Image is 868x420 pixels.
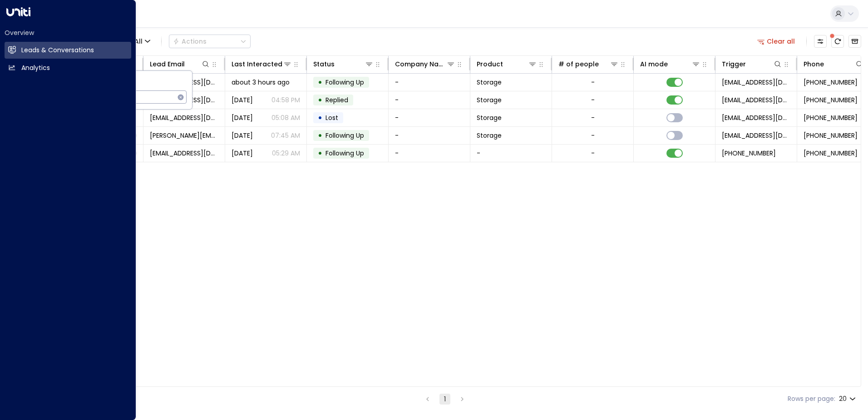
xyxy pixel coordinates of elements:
[722,59,782,70] div: Trigger
[232,113,253,122] span: Aug 04, 2025
[804,78,858,87] span: +447896586374
[477,131,502,140] span: Storage
[150,113,218,122] span: niall.lacey@hotmail.co.uk
[169,35,251,48] button: Actions
[722,131,790,140] span: leads@space-station.co.uk
[232,78,290,87] span: about 3 hours ago
[5,60,131,76] a: Analytics
[804,59,824,70] div: Phone
[318,128,322,143] div: •
[788,394,835,404] label: Rows per page:
[591,113,595,122] div: -
[150,59,185,70] div: Lead Email
[232,149,253,158] span: Jul 16, 2025
[640,59,700,70] div: AI mode
[470,145,552,162] td: -
[318,75,322,90] div: •
[439,394,450,405] button: page 1
[5,28,131,37] h2: Overview
[754,35,799,48] button: Clear all
[839,392,858,405] div: 20
[325,149,364,158] span: Following Up
[477,78,502,87] span: Storage
[318,92,322,108] div: •
[640,59,668,70] div: AI mode
[173,37,207,45] div: Actions
[722,113,790,122] span: leads@space-station.co.uk
[325,95,348,105] span: Replied
[271,131,300,140] p: 07:45 AM
[169,35,251,48] div: Button group with a nested menu
[134,38,143,45] span: All
[477,95,502,105] span: Storage
[804,113,858,122] span: +447944775059
[313,59,335,70] div: Status
[232,59,282,70] div: Last Interacted
[814,35,827,48] button: Customize
[722,149,776,158] span: +447502282795
[318,145,322,161] div: •
[150,149,218,158] span: chef66@hotmail.co.uk
[422,393,468,405] nav: pagination navigation
[804,59,864,70] div: Phone
[21,63,50,73] h2: Analytics
[804,95,858,105] span: +447896586374
[722,59,746,70] div: Trigger
[804,149,858,158] span: +447502282795
[477,113,502,122] span: Storage
[395,59,455,70] div: Company Name
[232,59,292,70] div: Last Interacted
[804,131,858,140] span: +447936685055
[477,59,537,70] div: Product
[389,74,470,91] td: -
[21,45,94,55] h2: Leads & Conversations
[395,59,446,70] div: Company Name
[477,59,503,70] div: Product
[271,95,300,105] p: 04:58 PM
[722,95,790,105] span: leads@space-station.co.uk
[150,59,210,70] div: Lead Email
[150,131,218,140] span: Niallah_hussain@hotmail.com
[591,78,595,87] div: -
[325,78,364,87] span: Following Up
[831,35,844,48] span: There are new threads available. Refresh the grid to view the latest updates.
[232,95,253,105] span: Sep 01, 2025
[389,145,470,162] td: -
[591,95,595,105] div: -
[272,149,300,158] p: 05:29 AM
[271,113,300,122] p: 05:08 AM
[318,110,322,125] div: •
[5,42,131,59] a: Leads & Conversations
[325,131,364,140] span: Following Up
[325,113,338,122] span: Lost
[558,59,619,70] div: # of people
[389,127,470,144] td: -
[558,59,599,70] div: # of people
[722,78,790,87] span: leads@space-station.co.uk
[232,131,253,140] span: Jul 17, 2025
[591,149,595,158] div: -
[389,109,470,126] td: -
[313,59,374,70] div: Status
[848,35,861,48] button: Archived Leads
[389,91,470,109] td: -
[591,131,595,140] div: -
